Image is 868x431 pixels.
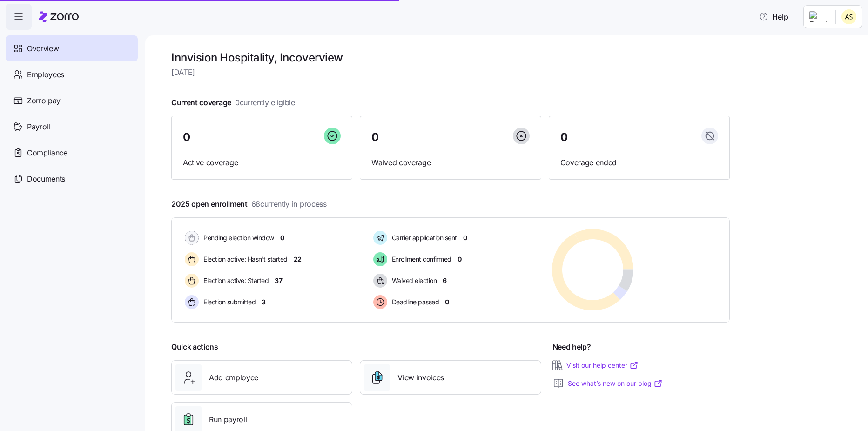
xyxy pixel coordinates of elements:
[209,414,247,425] span: Run payroll
[6,140,138,166] a: Compliance
[445,297,449,307] span: 0
[262,297,266,307] span: 3
[275,276,282,285] span: 37
[183,132,190,143] span: 0
[6,35,138,61] a: Overview
[27,147,67,159] span: Compliance
[809,11,828,22] img: Employer logo
[171,341,218,353] span: Quick actions
[171,198,327,210] span: 2025 open enrollment
[389,233,457,242] span: Carrier application sent
[6,166,138,192] a: Documents
[560,132,568,143] span: 0
[566,361,639,370] a: Visit our help center
[6,114,138,140] a: Payroll
[171,67,730,78] span: [DATE]
[389,297,439,307] span: Deadline passed
[397,372,444,384] span: View invoices
[235,97,295,108] span: 0 currently eligible
[27,43,59,54] span: Overview
[389,255,451,264] span: Enrollment confirmed
[294,255,302,264] span: 22
[443,276,447,285] span: 6
[201,276,269,285] span: Election active: Started
[280,233,284,242] span: 0
[568,379,663,388] a: See what’s new on our blog
[371,157,529,168] span: Waived coverage
[251,198,327,210] span: 68 currently in process
[389,276,437,285] span: Waived election
[27,173,65,185] span: Documents
[463,233,467,242] span: 0
[841,9,856,24] img: 25966653fc60c1c706604e5d62ac2791
[201,233,274,242] span: Pending election window
[209,372,258,384] span: Add employee
[171,97,295,108] span: Current coverage
[183,157,341,168] span: Active coverage
[6,61,138,88] a: Employees
[560,157,718,168] span: Coverage ended
[27,121,50,133] span: Payroll
[201,255,288,264] span: Election active: Hasn't started
[759,11,788,22] span: Help
[458,255,462,264] span: 0
[171,50,730,65] h1: Innvision Hospitality, Inc overview
[552,341,591,353] span: Need help?
[201,297,256,307] span: Election submitted
[752,7,796,26] button: Help
[27,69,64,81] span: Employees
[27,95,61,107] span: Zorro pay
[371,132,379,143] span: 0
[6,88,138,114] a: Zorro pay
